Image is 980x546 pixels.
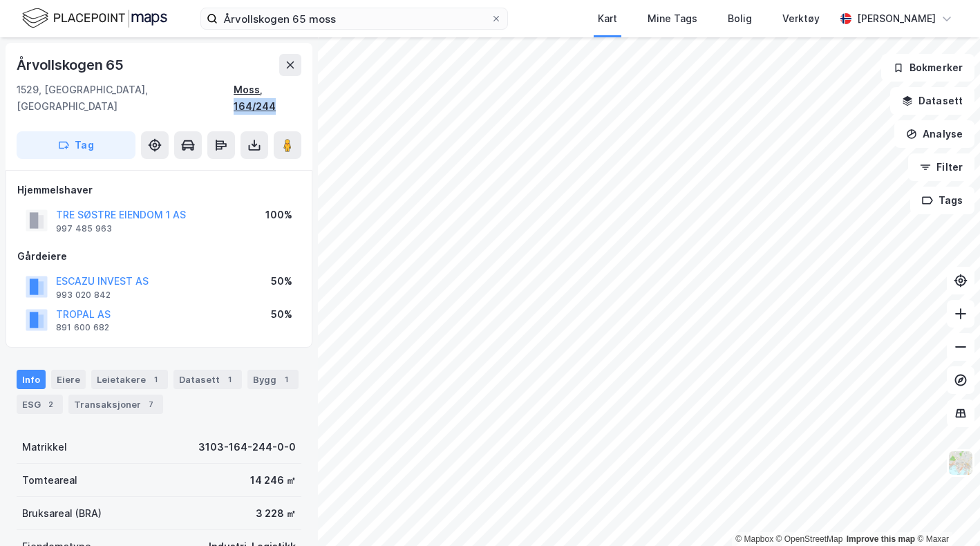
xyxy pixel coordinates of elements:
[173,370,242,389] div: Datasett
[782,10,820,27] div: Verktøy
[890,87,974,115] button: Datasett
[735,534,773,544] a: Mapbox
[22,6,167,30] img: logo.f888ab2527a4732fd821a326f86c7f29.svg
[56,322,109,333] div: 891 600 682
[17,248,301,265] div: Gårdeiere
[847,534,915,544] a: Improve this map
[22,439,67,455] div: Matrikkel
[256,505,296,522] div: 3 228 ㎡
[250,472,296,489] div: 14 246 ㎡
[218,8,491,29] input: Søk på adresse, matrikkel, gårdeiere, leietakere eller personer
[948,450,974,476] img: Z
[279,373,293,386] div: 1
[68,395,163,414] div: Transaksjoner
[22,472,77,489] div: Tomteareal
[728,10,752,27] div: Bolig
[265,207,292,223] div: 100%
[223,373,236,386] div: 1
[234,82,301,115] div: Moss, 164/244
[271,273,292,290] div: 50%
[56,223,112,234] div: 997 485 963
[17,82,234,115] div: 1529, [GEOGRAPHIC_DATA], [GEOGRAPHIC_DATA]
[17,395,63,414] div: ESG
[149,373,162,386] div: 1
[247,370,299,389] div: Bygg
[911,480,980,546] iframe: Chat Widget
[17,182,301,198] div: Hjemmelshaver
[51,370,86,389] div: Eiere
[776,534,843,544] a: OpenStreetMap
[91,370,168,389] div: Leietakere
[881,54,974,82] button: Bokmerker
[144,397,158,411] div: 7
[22,505,102,522] div: Bruksareal (BRA)
[44,397,57,411] div: 2
[894,120,974,148] button: Analyse
[17,54,126,76] div: Årvollskogen 65
[598,10,617,27] div: Kart
[908,153,974,181] button: Filter
[910,187,974,214] button: Tags
[857,10,936,27] div: [PERSON_NAME]
[17,131,135,159] button: Tag
[198,439,296,455] div: 3103-164-244-0-0
[56,290,111,301] div: 993 020 842
[17,370,46,389] div: Info
[271,306,292,323] div: 50%
[648,10,697,27] div: Mine Tags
